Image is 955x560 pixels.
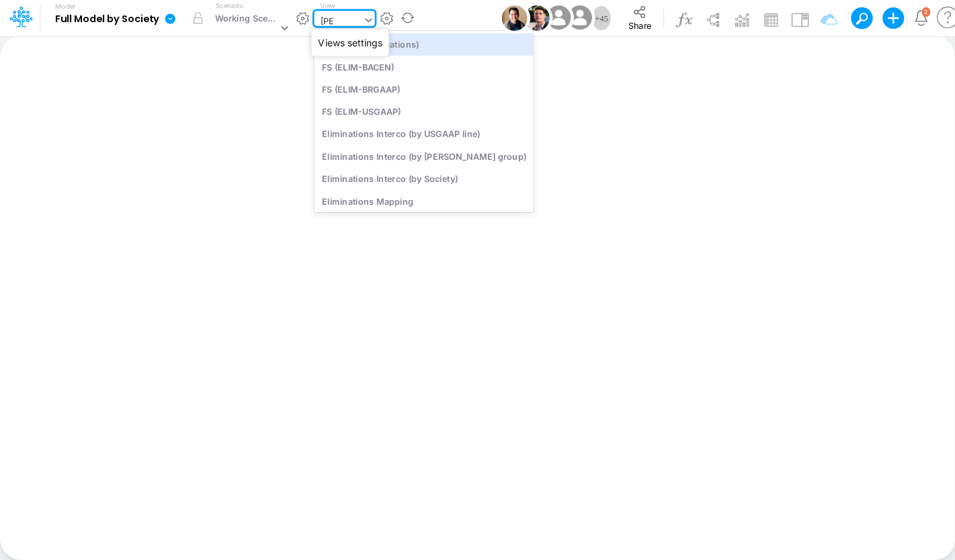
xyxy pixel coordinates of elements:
[314,78,533,100] div: FS (ELIM-BRGAAP)
[913,10,928,26] a: Notifications
[565,3,595,33] img: User Image Icon
[216,1,243,11] label: Scenario
[314,100,533,122] div: FS (ELIM-USGAAP)
[314,190,533,212] div: Eliminations Mapping
[314,33,533,55] div: Cons. FS (Eliminations)
[55,13,159,26] b: Full Model by Society
[544,3,574,33] img: User Image Icon
[314,145,533,167] div: Eliminations Interco (by [PERSON_NAME] group)
[617,1,663,35] button: Share
[311,30,388,56] div: Views settings
[320,1,335,11] label: View
[924,9,927,15] div: 2 unread items
[524,5,550,31] img: User Image Icon
[215,12,278,28] div: Working Scenario
[595,14,608,23] span: + 45
[314,123,533,145] div: Eliminations Interco (by USGAAP line)
[314,168,533,190] div: Eliminations Interco (by Society)
[314,56,533,78] div: FS (ELIM-BACEN)
[502,5,528,31] img: User Image Icon
[628,20,651,30] span: Share
[55,3,75,11] label: Model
